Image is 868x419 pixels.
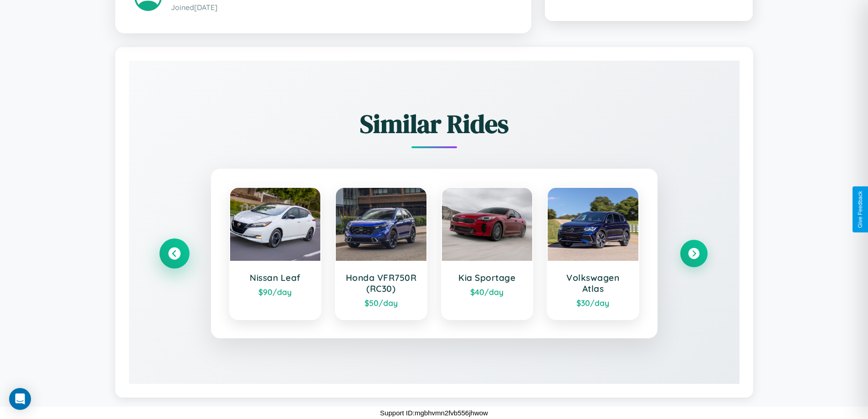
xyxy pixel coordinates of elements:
h3: Honda VFR750R (RC30) [345,272,417,294]
p: Support ID: mgbhvmn2fvb556jhwow [380,407,488,419]
div: $ 50 /day [345,298,417,308]
h3: Kia Sportage [451,272,524,283]
a: Honda VFR750R (RC30)$50/day [335,187,427,320]
div: $ 90 /day [239,287,312,297]
p: Joined [DATE] [171,1,512,14]
a: Volkswagen Atlas$30/day [547,187,639,320]
div: $ 40 /day [451,287,524,297]
h3: Volkswagen Atlas [557,272,629,294]
div: Give Feedback [857,191,863,228]
div: $ 30 /day [557,298,629,308]
h2: Similar Rides [161,106,708,141]
h3: Nissan Leaf [239,272,312,283]
div: Open Intercom Messenger [9,388,31,410]
a: Nissan Leaf$90/day [229,187,322,320]
a: Kia Sportage$40/day [441,187,534,320]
